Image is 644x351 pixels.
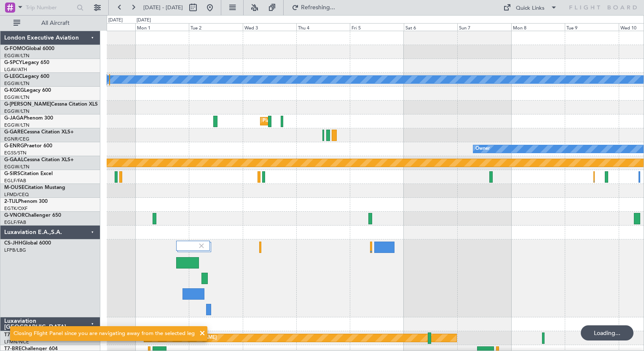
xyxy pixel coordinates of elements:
[4,150,27,156] a: EGSS/STN
[4,116,24,121] span: G-JAGA
[565,23,618,31] div: Tue 9
[4,178,26,184] a: EGLF/FAB
[4,60,22,65] span: G-SPCY
[516,4,545,13] div: Quick Links
[4,88,51,93] a: G-KGKGLegacy 600
[4,199,18,204] span: 2-TIJL
[135,23,189,31] div: Mon 1
[4,157,24,162] span: G-GAAL
[301,5,336,11] span: Refreshing...
[296,23,350,31] div: Thu 4
[4,164,30,170] a: EGGW/LTN
[4,130,74,135] a: G-GARECessna Citation XLS+
[26,1,74,14] input: Trip Number
[4,102,51,107] span: G-[PERSON_NAME]
[4,144,52,149] a: G-ENRGPraetor 600
[4,185,24,190] span: M-OUSE
[4,80,30,87] a: EGGW/LTN
[4,219,26,226] a: EGLF/FAB
[9,16,91,30] button: All Aircraft
[4,205,27,212] a: EGTK/OXF
[4,191,29,198] a: LFMD/CEQ
[4,53,30,59] a: EGGW/LTN
[4,60,49,65] a: G-SPCYLegacy 650
[4,74,49,79] a: G-LEGCLegacy 600
[4,74,22,79] span: G-LEGC
[350,23,403,31] div: Fri 5
[22,20,89,26] span: All Aircraft
[4,241,22,246] span: CS-JHH
[4,213,61,218] a: G-VNORChallenger 650
[4,213,25,218] span: G-VNOR
[475,143,490,155] div: Owner
[4,116,53,121] a: G-JAGAPhenom 300
[263,115,395,128] div: Planned Maint [GEOGRAPHIC_DATA] ([GEOGRAPHIC_DATA])
[81,23,135,31] div: Sun 31
[581,325,633,340] div: Loading...
[404,23,457,31] div: Sat 6
[143,4,183,11] span: [DATE] - [DATE]
[13,330,195,338] div: Closing Flight Panel since you are navigating away from the selected leg
[4,157,74,162] a: G-GAALCessna Citation XLS+
[137,17,151,24] div: [DATE]
[4,102,98,107] a: G-[PERSON_NAME]Cessna Citation XLS
[4,247,26,253] a: LFPB/LBG
[4,122,30,128] a: EGGW/LTN
[4,185,65,190] a: M-OUSECitation Mustang
[4,144,24,149] span: G-ENRG
[457,23,511,31] div: Sun 7
[4,46,26,51] span: G-FOMO
[4,88,24,93] span: G-KGKG
[4,171,53,176] a: G-SIRSCitation Excel
[243,23,296,31] div: Wed 3
[4,171,20,176] span: G-SIRS
[499,1,561,14] button: Quick Links
[189,23,242,31] div: Tue 2
[4,199,48,204] a: 2-TIJLPhenom 300
[4,66,27,73] a: LGAV/ATH
[511,23,565,31] div: Mon 8
[198,242,205,250] img: gray-close.svg
[108,17,123,24] div: [DATE]
[288,1,338,14] button: Refreshing...
[4,46,54,51] a: G-FOMOGlobal 6000
[4,130,24,135] span: G-GARE
[4,108,30,114] a: EGGW/LTN
[4,241,51,246] a: CS-JHHGlobal 6000
[4,136,30,142] a: EGNR/CEG
[4,94,30,101] a: EGGW/LTN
